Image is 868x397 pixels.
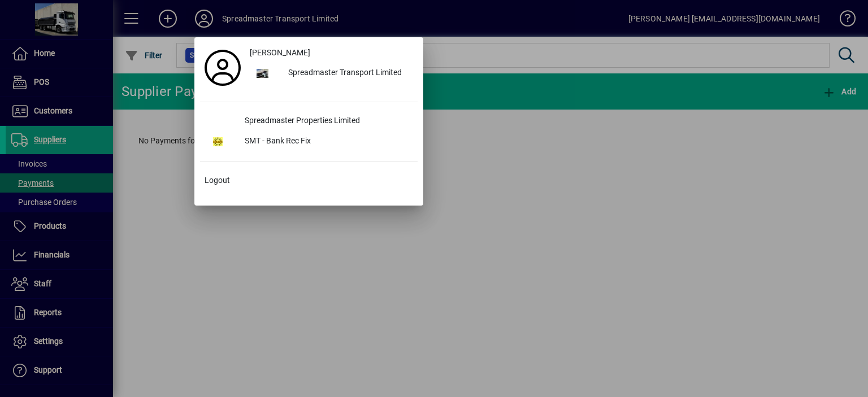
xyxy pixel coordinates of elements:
[279,63,418,84] div: Spreadmaster Transport Limited
[245,63,418,84] button: Spreadmaster Transport Limited
[200,132,418,152] button: SMT - Bank Rec Fix
[200,111,418,132] button: Spreadmaster Properties Limited
[236,111,418,132] div: Spreadmaster Properties Limited
[250,47,310,59] span: [PERSON_NAME]
[245,43,418,63] a: [PERSON_NAME]
[205,174,230,186] span: Logout
[200,171,418,191] button: Logout
[236,132,418,152] div: SMT - Bank Rec Fix
[200,58,245,78] a: Profile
